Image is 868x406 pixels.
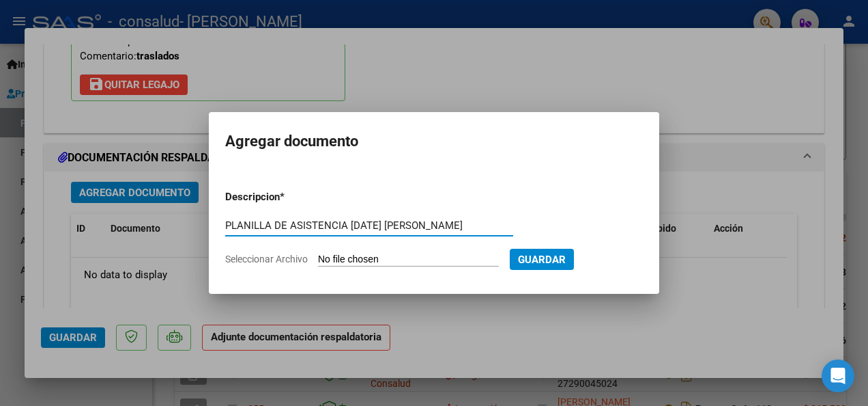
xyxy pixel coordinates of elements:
span: Seleccionar Archivo [225,254,308,265]
h2: Agregar documento [225,128,643,154]
button: Guardar [510,249,574,270]
div: Open Intercom Messenger [822,360,854,392]
span: Guardar [518,254,566,266]
p: Descripcion [225,189,351,205]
